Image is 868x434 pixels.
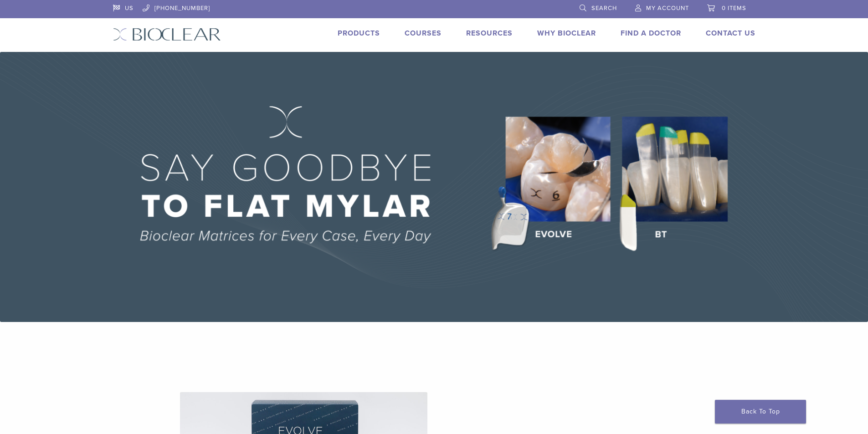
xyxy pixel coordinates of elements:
[405,29,442,38] a: Courses
[537,29,596,38] a: Why Bioclear
[706,29,755,38] a: Contact Us
[338,29,380,38] a: Products
[722,5,746,12] span: 0 items
[621,29,681,38] a: Find A Doctor
[646,5,689,12] span: My Account
[591,5,617,12] span: Search
[113,28,221,41] img: Bioclear
[466,29,513,38] a: Resources
[715,400,806,424] a: Back To Top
